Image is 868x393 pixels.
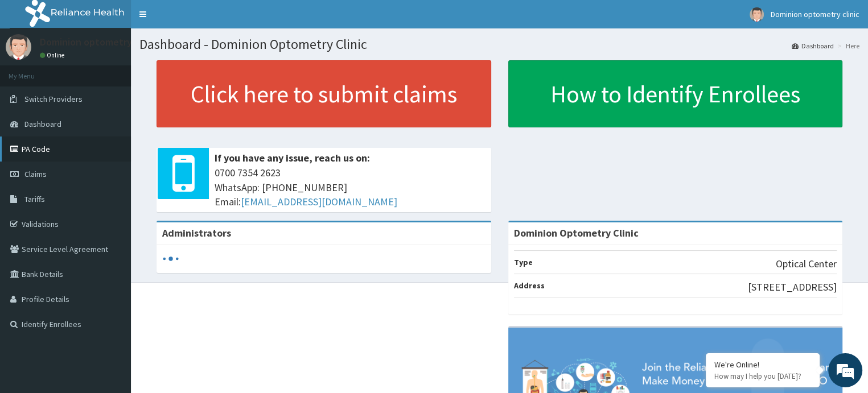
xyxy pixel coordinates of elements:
h1: Dashboard - Dominion Optometry Clinic [139,37,859,52]
b: Address [514,280,545,291]
a: Dashboard [792,41,834,51]
b: If you have any issue, reach us on: [215,151,370,164]
p: How may I help you today? [714,371,811,381]
span: Switch Providers [24,94,83,104]
span: Dashboard [24,119,61,129]
span: 0700 7354 2623 WhatsApp: [PHONE_NUMBER] Email: [215,166,486,209]
span: Tariffs [24,194,45,204]
li: Here [835,41,859,51]
p: Dominion optometry clinic [40,37,158,47]
a: [EMAIL_ADDRESS][DOMAIN_NAME] [241,195,397,208]
img: User Image [750,7,764,22]
span: Claims [24,169,47,179]
img: User Image [6,34,31,60]
svg: audio-loading [162,250,179,267]
b: Administrators [162,226,231,239]
a: Click here to submit claims [157,60,491,127]
b: Type [514,257,533,267]
p: Optical Center [776,257,837,271]
strong: Dominion Optometry Clinic [514,226,639,239]
a: How to Identify Enrollees [508,60,843,127]
a: Online [40,51,67,59]
div: We're Online! [714,359,811,370]
span: Dominion optometry clinic [771,9,859,19]
p: [STREET_ADDRESS] [748,280,837,295]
